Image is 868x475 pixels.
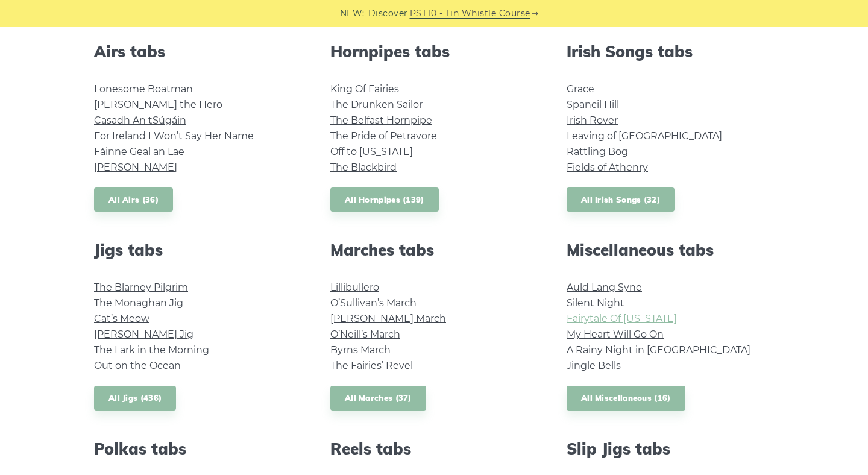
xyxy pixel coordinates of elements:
a: All Irish Songs (32) [567,187,675,212]
h2: Reels tabs [330,439,538,458]
a: All Airs (36) [94,187,173,212]
a: Fields of Athenry [567,162,648,173]
a: O’Sullivan’s March [330,297,417,309]
a: Cat’s Meow [94,313,149,324]
a: A Rainy Night in [GEOGRAPHIC_DATA] [567,344,750,356]
h2: Airs tabs [94,42,301,61]
a: Casadh An tSúgáin [94,115,186,126]
a: All Miscellaneous (16) [567,386,685,411]
a: [PERSON_NAME] March [330,313,446,324]
a: The Drunken Sailor [330,99,423,110]
a: PST10 - Tin Whistle Course [410,7,530,20]
h2: Miscellaneous tabs [567,241,774,259]
a: Fairytale Of [US_STATE] [567,313,677,324]
a: The Belfast Hornpipe [330,115,432,126]
a: The Pride of Petravore [330,130,437,142]
a: All Marches (37) [330,386,426,411]
a: Byrns March [330,344,391,356]
a: The Blarney Pilgrim [94,282,188,293]
span: Discover [368,7,408,20]
a: Off to [US_STATE] [330,146,413,157]
a: Grace [567,83,594,95]
a: Auld Lang Syne [567,282,642,293]
a: For Ireland I Won’t Say Her Name [94,130,254,142]
a: The Lark in the Morning [94,344,209,356]
a: [PERSON_NAME] Jig [94,329,193,340]
a: King Of Fairies [330,83,399,95]
a: Leaving of [GEOGRAPHIC_DATA] [567,130,722,142]
a: The Monaghan Jig [94,297,183,309]
a: Fáinne Geal an Lae [94,146,184,157]
h2: Slip Jigs tabs [567,439,774,458]
a: Irish Rover [567,115,618,126]
a: Lillibullero [330,282,379,293]
a: The Blackbird [330,162,397,173]
a: [PERSON_NAME] the Hero [94,99,222,110]
a: Jingle Bells [567,360,621,371]
a: My Heart Will Go On [567,329,664,340]
a: The Fairies’ Revel [330,360,413,371]
a: Silent Night [567,297,624,309]
a: Out on the Ocean [94,360,181,371]
a: All Hornpipes (139) [330,187,439,212]
a: Rattling Bog [567,146,628,157]
h2: Hornpipes tabs [330,42,538,61]
h2: Marches tabs [330,241,538,259]
a: O’Neill’s March [330,329,400,340]
h2: Polkas tabs [94,439,301,458]
a: Lonesome Boatman [94,83,193,95]
a: [PERSON_NAME] [94,162,177,173]
a: Spancil Hill [567,99,619,110]
span: NEW: [340,7,365,20]
h2: Jigs tabs [94,241,301,259]
a: All Jigs (436) [94,386,176,411]
h2: Irish Songs tabs [567,42,774,61]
